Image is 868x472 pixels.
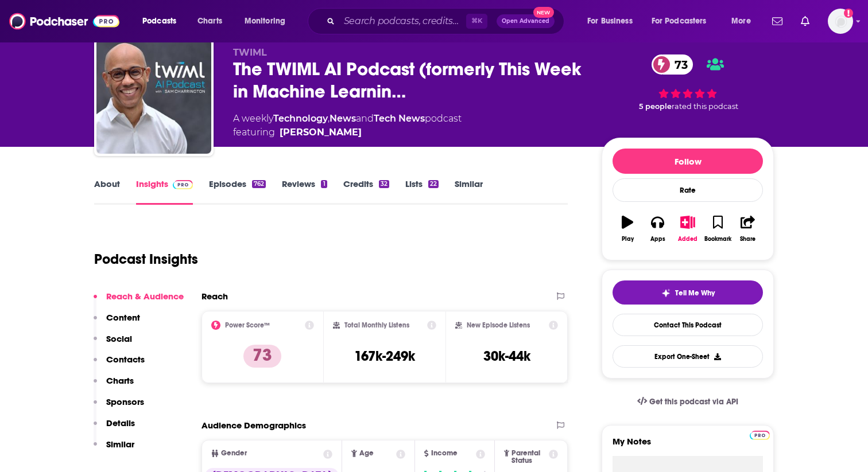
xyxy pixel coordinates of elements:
span: New [533,7,554,18]
span: TWIML [233,47,267,58]
span: Monitoring [245,13,285,29]
button: open menu [644,12,723,30]
h3: 30k-44k [483,348,530,365]
div: 1 [321,180,327,188]
span: Logged in as cmand-c [828,9,853,34]
img: User Profile [828,9,853,34]
p: Charts [106,375,134,386]
a: Technology [273,113,328,124]
button: open menu [579,12,647,30]
span: More [731,13,751,29]
button: Social [94,333,132,354]
svg: Add a profile image [844,9,853,18]
a: Get this podcast via API [628,388,747,416]
a: Tech News [374,113,425,124]
p: 73 [243,345,281,368]
div: Apps [650,236,665,243]
p: Similar [106,439,134,450]
a: Lists22 [405,178,439,205]
button: Bookmark [703,208,733,249]
span: and [356,113,374,124]
button: Charts [94,375,134,396]
button: Show profile menu [828,9,853,34]
span: 73 [663,54,693,75]
button: tell me why sparkleTell Me Why [613,280,763,305]
a: Episodes762 [209,178,266,205]
a: InsightsPodchaser Pro [136,178,193,205]
div: Added [678,236,697,243]
button: Open AdvancedNew [497,14,555,28]
h3: 167k-249k [354,348,415,365]
a: Pro website [750,429,770,440]
div: Bookmark [704,236,731,243]
span: ⌘ K [466,14,487,29]
img: Podchaser - Follow, Share and Rate Podcasts [9,10,119,32]
span: Open Advanced [502,18,549,24]
a: Charts [190,12,229,30]
h2: Reach [201,291,228,302]
div: Share [740,236,755,243]
span: Income [431,450,458,457]
a: News [330,113,356,124]
span: Gender [221,450,247,457]
img: tell me why sparkle [661,288,671,298]
span: For Business [587,13,633,29]
button: Share [733,208,763,249]
div: 762 [252,180,266,188]
div: 73 5 peoplerated this podcast [602,47,774,119]
span: , [328,113,330,124]
button: Play [613,208,642,249]
button: Apps [642,208,672,249]
div: Play [622,236,634,243]
span: Tell Me Why [675,288,715,298]
span: Charts [197,13,222,29]
button: open menu [723,12,765,30]
span: Age [359,450,374,457]
div: Search podcasts, credits, & more... [319,8,575,34]
p: Content [106,312,140,323]
p: Details [106,418,135,428]
a: 73 [652,54,693,75]
button: Reach & Audience [94,291,184,312]
a: Similar [455,178,483,205]
span: Parental Status [511,450,547,465]
h2: Power Score™ [225,321,270,329]
span: Podcasts [142,13,176,29]
button: Follow [613,149,763,174]
button: Export One-Sheet [613,345,763,368]
a: Credits32 [343,178,389,205]
img: The TWIML AI Podcast (formerly This Week in Machine Learning & Artificial Intelligence) [96,39,211,154]
button: Sponsors [94,396,144,418]
h2: Total Monthly Listens [344,321,409,329]
span: featuring [233,126,462,139]
button: Contacts [94,354,145,375]
button: Similar [94,439,134,460]
a: Reviews1 [282,178,327,205]
h1: Podcast Insights [94,251,198,268]
span: Get this podcast via API [649,397,738,407]
p: Reach & Audience [106,291,184,302]
span: rated this podcast [672,102,738,111]
div: A weekly podcast [233,112,462,139]
p: Social [106,333,132,344]
img: Podchaser Pro [750,431,770,440]
p: Sponsors [106,396,144,407]
a: Contact This Podcast [613,314,763,336]
label: My Notes [613,436,763,456]
div: 22 [428,180,439,188]
h2: Audience Demographics [201,420,306,431]
span: 5 people [639,102,672,111]
img: Podchaser Pro [173,180,193,189]
input: Search podcasts, credits, & more... [339,12,466,30]
h2: New Episode Listens [467,321,530,329]
a: Show notifications dropdown [768,11,787,31]
button: Content [94,312,140,333]
span: For Podcasters [652,13,707,29]
button: open menu [134,12,191,30]
button: open menu [237,12,300,30]
div: 32 [379,180,389,188]
button: Added [673,208,703,249]
p: Contacts [106,354,145,365]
